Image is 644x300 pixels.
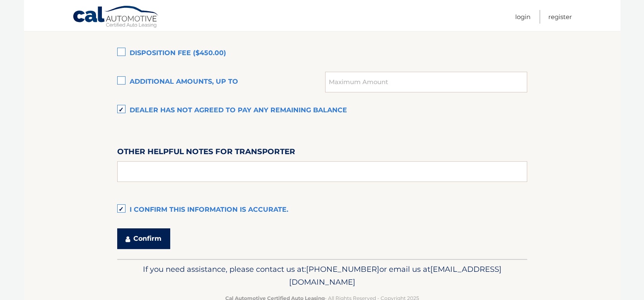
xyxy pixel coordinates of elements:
[515,10,531,24] a: Login
[117,202,527,218] label: I confirm this information is accurate.
[325,72,527,92] input: Maximum Amount
[117,228,170,249] button: Confirm
[117,74,326,90] label: Additional amounts, up to
[117,45,527,62] label: Disposition Fee ($450.00)
[117,145,295,161] label: Other helpful notes for transporter
[117,102,527,119] label: Dealer has not agreed to pay any remaining balance
[548,10,572,24] a: Register
[123,263,522,289] p: If you need assistance, please contact us at: or email us at
[306,264,379,274] span: [PHONE_NUMBER]
[72,5,159,29] a: Cal Automotive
